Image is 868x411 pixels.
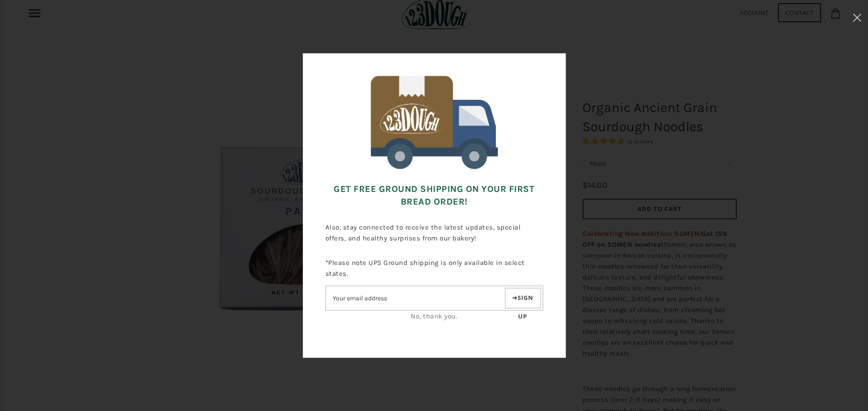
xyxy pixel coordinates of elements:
p: Also, stay connected to receive the latest updates, special offers, and healthy surprises from ou... [325,215,543,250]
div: *Please note UPS Ground shipping is only available in select states. [325,250,543,328]
img: 123Dough Bakery Free Shipping for First Time Customers [370,76,497,169]
h3: Get FREE Ground Shipping on Your First Bread Order! [325,176,543,215]
button: Sign up [505,288,541,308]
a: No, thank you. [411,312,457,320]
input: Email address [326,290,503,306]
